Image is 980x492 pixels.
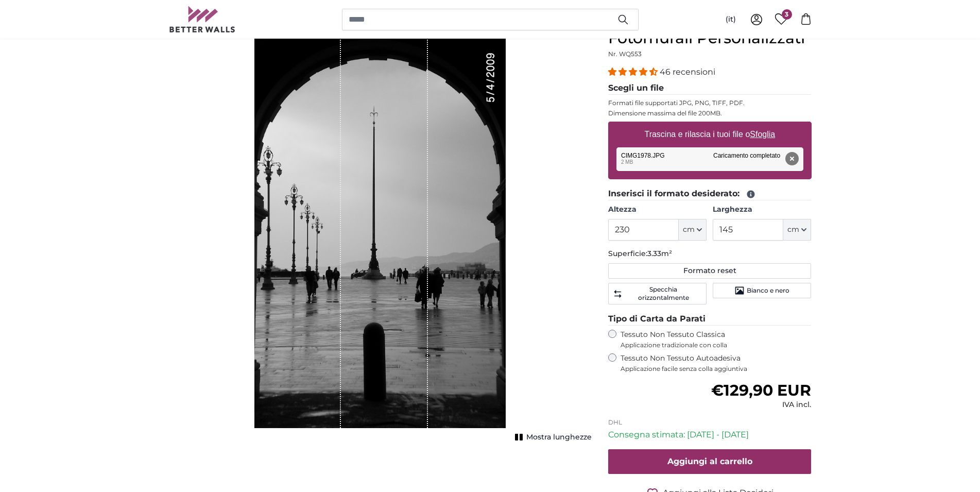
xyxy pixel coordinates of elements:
[608,313,812,326] legend: Tipo di Carta da Parati
[713,205,811,215] label: Larghezza
[667,456,752,466] span: Aggiungi al carrello
[787,225,799,235] span: cm
[608,263,812,279] button: Formato reset
[608,205,707,215] label: Altezza
[679,219,707,241] button: cm
[782,9,792,20] span: 3
[608,429,812,441] p: Consegna stimata: [DATE] - [DATE]
[621,330,812,349] label: Tessuto Non Tessuto Classica
[747,286,789,295] span: Bianco e nero
[169,6,236,32] img: Betterwalls
[608,283,707,304] button: Specchia orizzontalmente
[713,283,811,298] button: Bianco e nero
[512,430,592,445] button: Mostra lunghezze
[608,99,812,107] p: Formati file supportati JPG, PNG, TIFF, PDF.
[608,50,642,58] span: Nr. WQ553
[750,130,775,139] u: Sfoglia
[783,219,811,241] button: cm
[608,188,812,200] legend: Inserisci il formato desiderato:
[621,353,812,373] label: Tessuto Non Tessuto Autoadesiva
[647,249,672,258] span: 3.33m²
[608,249,812,259] p: Superficie:
[660,67,715,77] span: 46 recensioni
[625,285,702,302] span: Specchia orizzontalmente
[526,432,592,443] span: Mostra lunghezze
[711,381,811,400] span: €129,90 EUR
[608,82,812,95] legend: Scegli un file
[621,365,812,373] span: Applicazione facile senza colla aggiuntiva
[640,124,779,145] label: Trascina e rilascia i tuoi file o
[717,10,744,29] button: (it)
[683,225,695,235] span: cm
[608,449,812,474] button: Aggiungi al carrello
[711,400,811,410] div: IVA incl.
[608,418,812,427] p: DHL
[621,341,812,349] span: Applicazione tradizionale con colla
[169,29,592,441] div: 1 of 1
[608,67,660,77] span: 4.37 stars
[608,109,812,117] p: Dimensione massima del file 200MB.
